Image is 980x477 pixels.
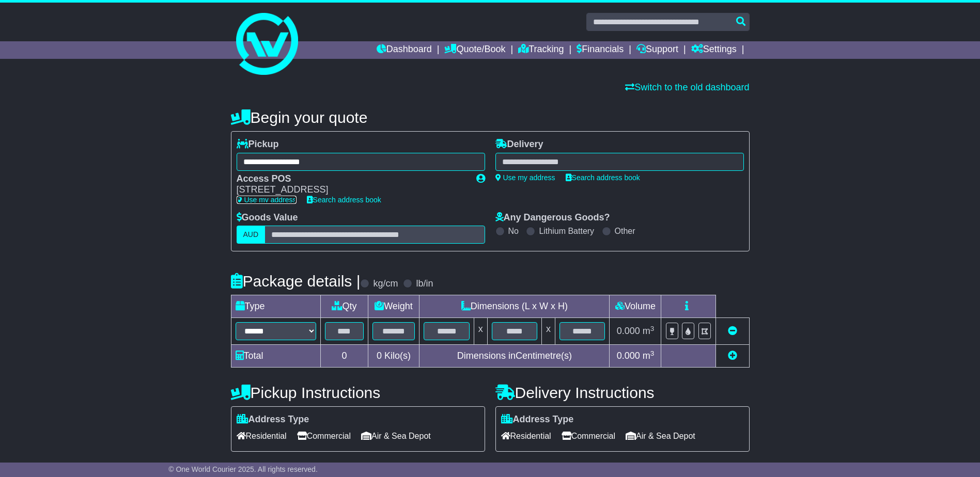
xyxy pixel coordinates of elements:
[728,326,737,336] a: Remove this item
[495,173,555,182] a: Use my address
[416,278,433,290] label: lb/in
[508,226,519,236] label: No
[361,428,431,444] span: Air & Sea Depot
[231,345,321,368] td: Total
[237,428,287,444] span: Residential
[474,318,487,345] td: x
[231,295,321,318] td: Type
[495,384,750,401] h4: Delivery Instructions
[297,428,351,444] span: Commercial
[539,226,594,236] label: Lithium Battery
[636,41,678,59] a: Support
[501,414,574,425] label: Address Type
[373,278,398,290] label: kg/cm
[625,82,749,92] a: Switch to the old dashboard
[643,326,655,336] span: m
[377,41,432,59] a: Dashboard
[237,196,297,204] a: Use my address
[518,41,564,59] a: Tracking
[542,318,555,345] td: x
[237,414,309,425] label: Address Type
[566,173,640,182] a: Search address book
[495,212,610,224] label: Any Dangerous Goods?
[419,345,610,368] td: Dimensions in Centimetre(s)
[237,226,266,244] label: AUD
[691,41,737,59] a: Settings
[237,184,466,196] div: [STREET_ADDRESS]
[728,351,737,361] a: Add new item
[501,428,551,444] span: Residential
[617,326,640,336] span: 0.000
[562,428,615,444] span: Commercial
[237,212,298,224] label: Goods Value
[231,273,361,290] h4: Package details |
[307,196,381,204] a: Search address book
[650,325,655,332] sup: 3
[231,384,485,401] h4: Pickup Instructions
[168,465,318,473] span: © One World Courier 2025. All rights reserved.
[617,351,640,361] span: 0.000
[419,295,610,318] td: Dimensions (L x W x H)
[231,109,750,126] h4: Begin your quote
[577,41,624,59] a: Financials
[444,41,505,59] a: Quote/Book
[643,351,655,361] span: m
[610,295,661,318] td: Volume
[626,428,695,444] span: Air & Sea Depot
[377,351,382,361] span: 0
[615,226,635,236] label: Other
[321,345,368,368] td: 0
[237,139,279,150] label: Pickup
[368,295,419,318] td: Weight
[650,349,655,357] sup: 3
[368,345,419,368] td: Kilo(s)
[237,173,466,185] div: Access POS
[495,139,543,150] label: Delivery
[321,295,368,318] td: Qty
